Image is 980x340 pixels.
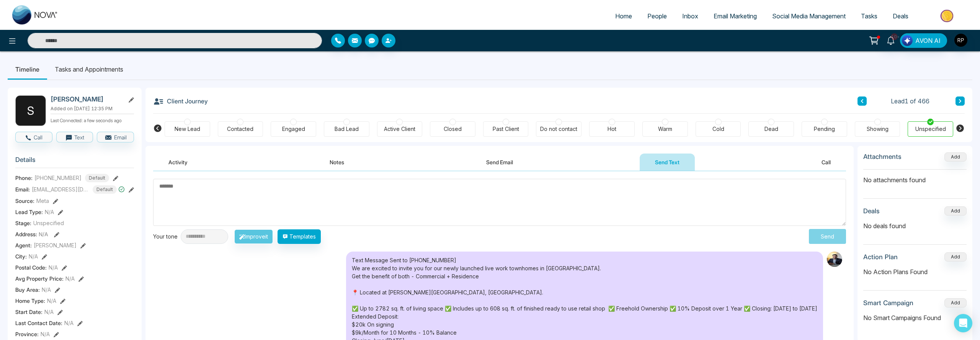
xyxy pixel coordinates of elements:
[32,185,89,193] span: [EMAIL_ADDRESS][DOMAIN_NAME]
[47,297,56,305] span: N/A
[29,252,38,260] span: N/A
[51,105,134,112] p: Added on [DATE] 12:35 PM
[712,125,724,133] div: Cold
[85,174,109,182] span: Default
[15,252,27,260] span: City :
[15,174,33,182] span: Phone:
[15,263,47,271] span: Postal Code :
[863,299,913,307] h3: Smart Campaign
[920,7,975,25] img: Market-place.gif
[15,241,32,249] span: Agent:
[335,125,359,133] div: Bad Lead
[15,208,43,216] span: Lead Type:
[227,125,253,133] div: Contacted
[706,9,764,23] a: Email Marketing
[153,232,181,240] div: Your tone
[863,313,967,322] p: No Smart Campaigns Found
[15,275,64,283] span: Avg Property Price :
[384,125,415,133] div: Active Client
[45,208,54,216] span: N/A
[900,33,947,48] button: AVON AI
[153,95,208,107] h3: Client Journey
[33,219,64,227] span: Unspecified
[640,9,675,23] a: People
[278,229,321,244] button: Templates
[615,12,632,20] span: Home
[49,263,58,271] span: N/A
[8,59,47,80] li: Timeline
[647,12,667,20] span: People
[51,116,134,124] p: Last Connected: a few seconds ago
[827,252,842,267] img: Sender
[175,125,200,133] div: New Lead
[944,252,967,262] button: Add
[714,12,757,20] span: Email Marketing
[891,33,898,40] span: 10+
[863,253,898,261] h3: Action Plan
[34,241,77,249] span: [PERSON_NAME]
[814,125,835,133] div: Pending
[471,154,528,171] button: Send Email
[944,298,967,307] button: Add
[682,12,698,20] span: Inbox
[944,206,967,216] button: Add
[608,9,640,23] a: Home
[15,330,39,338] span: Province :
[885,9,916,23] a: Deals
[39,231,48,237] span: N/A
[658,125,672,133] div: Warm
[15,156,134,168] h3: Details
[15,185,30,193] span: Email:
[806,154,846,171] button: Call
[153,154,203,171] button: Activity
[51,95,122,103] h2: [PERSON_NAME]
[764,125,778,133] div: Dead
[15,197,34,205] span: Source:
[15,95,46,126] div: S
[15,132,52,142] button: Call
[15,308,42,316] span: Start Date :
[863,221,967,230] p: No deals found
[36,197,49,205] span: Meta
[56,132,93,142] button: Text
[97,132,134,142] button: Email
[915,125,946,133] div: Unspecified
[44,308,54,316] span: N/A
[902,35,913,46] img: Lead Flow
[675,9,706,23] a: Inbox
[12,5,58,25] img: Nova CRM Logo
[867,125,889,133] div: Showing
[863,170,967,185] p: No attachments found
[15,219,31,227] span: Stage:
[444,125,462,133] div: Closed
[891,96,929,106] span: Lead 1 of 466
[93,185,117,194] span: Default
[915,36,941,45] span: AVON AI
[15,297,45,305] span: Home Type :
[42,286,51,294] span: N/A
[314,154,359,171] button: Notes
[41,330,50,338] span: N/A
[853,9,885,23] a: Tasks
[863,153,902,160] h3: Attachments
[944,152,967,162] button: Add
[944,153,967,160] span: Add
[15,286,40,294] span: Buy Area :
[893,12,908,20] span: Deals
[34,174,82,182] span: [PHONE_NUMBER]
[608,125,616,133] div: Hot
[882,33,900,47] a: 10+
[540,125,577,133] div: Do not contact
[65,275,75,283] span: N/A
[64,319,73,327] span: N/A
[282,125,305,133] div: Engaged
[640,154,695,171] button: Send Text
[861,12,877,20] span: Tasks
[15,230,48,238] span: Address:
[493,125,519,133] div: Past Client
[863,267,967,276] p: No Action Plans Found
[954,34,967,47] img: User Avatar
[954,314,972,332] div: Open Intercom Messenger
[772,12,846,20] span: Social Media Management
[764,9,853,23] a: Social Media Management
